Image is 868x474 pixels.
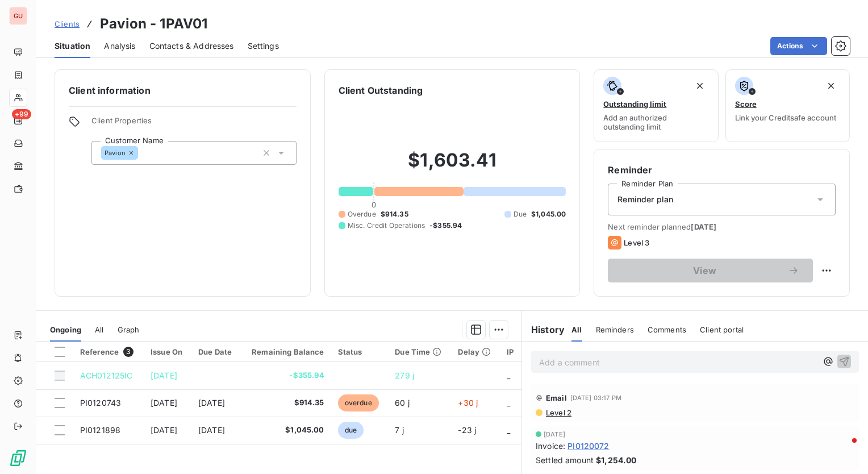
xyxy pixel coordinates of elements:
[80,398,121,408] span: PI0120743
[198,425,225,435] span: [DATE]
[348,209,376,219] span: Overdue
[458,347,493,356] div: Delay
[12,109,31,119] span: +99
[571,325,582,334] span: All
[151,425,177,435] span: [DATE]
[248,40,279,52] span: Settings
[608,259,813,282] button: View
[522,323,565,336] h6: History
[55,19,80,28] span: Clients
[829,435,857,463] iframe: Intercom live chat
[507,425,510,435] span: _
[691,222,716,231] span: [DATE]
[624,238,649,247] span: Level 3
[596,325,634,334] span: Reminders
[735,99,757,109] span: Score
[50,325,81,334] span: Ongoing
[138,148,147,158] input: Add a tag
[69,84,297,97] h6: Client information
[80,371,133,380] span: ACH012125IC
[700,325,744,334] span: Client portal
[55,18,80,30] a: Clients
[507,347,515,356] div: IP
[9,449,27,467] img: Logo LeanPay
[198,347,234,356] div: Due Date
[149,40,234,52] span: Contacts & Addresses
[338,347,382,356] div: Status
[570,394,621,401] span: [DATE] 03:17 PM
[507,398,510,408] span: _
[80,425,120,435] span: PI0121898
[248,347,324,356] div: Remaining Balance
[151,347,185,356] div: Issue On
[338,422,364,439] span: due
[198,398,225,408] span: [DATE]
[546,393,567,402] span: Email
[429,221,462,231] span: -$355.94
[104,40,135,52] span: Analysis
[544,431,565,438] span: [DATE]
[567,440,609,452] span: PI0120072
[338,394,379,411] span: overdue
[507,371,510,380] span: _
[248,397,324,409] span: $914.35
[151,371,177,380] span: [DATE]
[458,425,476,435] span: -23 j
[372,200,376,209] span: 0
[608,222,836,231] span: Next reminder planned
[123,347,133,357] span: 3
[348,221,425,231] span: Misc. Credit Operations
[545,408,571,417] span: Level 2
[531,209,566,219] span: $1,045.00
[395,371,414,380] span: 279 j
[594,69,718,142] button: Outstanding limitAdd an authorized outstanding limit
[9,7,27,25] div: GU
[735,113,836,122] span: Link your Creditsafe account
[536,440,565,452] span: Invoice :
[603,99,666,109] span: Outstanding limit
[339,84,423,97] h6: Client Outstanding
[608,163,836,177] h6: Reminder
[617,194,673,205] span: Reminder plan
[100,14,207,34] h3: Pavion - 1PAV01
[118,325,140,334] span: Graph
[514,209,527,219] span: Due
[95,325,103,334] span: All
[339,149,566,183] h2: $1,603.41
[248,370,324,381] span: -$355.94
[648,325,686,334] span: Comments
[621,266,788,275] span: View
[395,398,410,408] span: 60 j
[55,40,90,52] span: Situation
[770,37,827,55] button: Actions
[105,149,126,156] span: Pavion
[596,454,636,466] span: $1,254.00
[458,398,478,408] span: +30 j
[151,398,177,408] span: [DATE]
[395,425,403,435] span: 7 j
[80,347,137,357] div: Reference
[91,116,297,132] span: Client Properties
[395,347,444,356] div: Due Time
[603,113,708,131] span: Add an authorized outstanding limit
[536,454,594,466] span: Settled amount
[248,425,324,436] span: $1,045.00
[725,69,850,142] button: ScoreLink your Creditsafe account
[381,209,408,219] span: $914.35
